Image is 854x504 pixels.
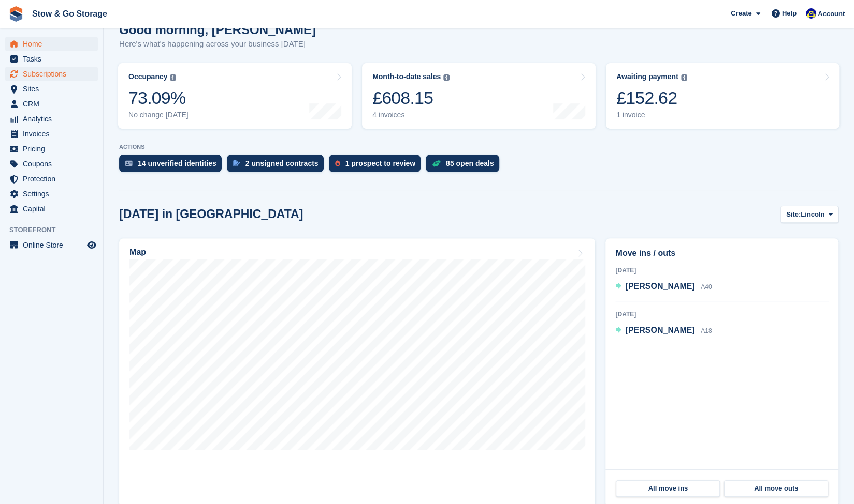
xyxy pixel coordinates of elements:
[23,82,85,96] span: Sites
[443,74,450,81] img: icon-info-grey-7440780725fd019a000dd9b08b2336e03edf1995a4989e88bcd33f0948082b44.svg
[372,72,441,81] div: Month-to-date sales
[432,160,441,167] img: deal-1b604bf984904fb50ccaf53a9ad4b4a5d6e5aea283cecdc64d6e3604feb123c2.svg
[128,72,167,81] div: Occupancy
[23,142,85,156] span: Pricing
[170,74,176,81] img: icon-info-grey-7440780725fd019a000dd9b08b2336e03edf1995a4989e88bcd33f0948082b44.svg
[616,72,678,81] div: Awaiting payment
[119,155,227,177] a: 14 unverified identities
[23,172,85,186] span: Protection
[780,206,838,223] button: Site: Lincoln
[119,23,316,37] h1: Good morning, [PERSON_NAME]
[372,87,450,109] div: £608.15
[5,97,98,111] a: menu
[23,238,85,252] span: Online Store
[362,63,596,129] a: Month-to-date sales £608.15 4 invoices
[233,160,240,166] img: contract_signature_icon-13c848040528278c33f63329250d36e43548de30e8caae1d1a13099fd9432cc5.svg
[128,111,189,119] div: No change [DATE]
[227,155,329,177] a: 2 unsigned contracts
[5,238,98,252] a: menu
[9,225,103,235] span: Storefront
[5,142,98,156] a: menu
[681,74,687,81] img: icon-info-grey-7440780725fd019a000dd9b08b2336e03edf1995a4989e88bcd33f0948082b44.svg
[5,37,98,51] a: menu
[372,111,450,119] div: 4 invoices
[782,8,797,19] span: Help
[5,172,98,186] a: menu
[23,112,85,126] span: Analytics
[5,67,98,81] a: menu
[125,160,133,166] img: verify_identity-adf6edd0f0f0b5bbfe63781bf79b02c33cf7c696d77639b501bdc392416b5a36.svg
[23,187,85,201] span: Settings
[5,112,98,126] a: menu
[119,207,303,221] h2: [DATE] in [GEOGRAPHIC_DATA]
[426,155,504,177] a: 85 open deals
[329,155,426,177] a: 1 prospect to review
[5,52,98,66] a: menu
[615,310,829,319] div: [DATE]
[5,157,98,171] a: menu
[616,111,687,119] div: 1 invoice
[5,202,98,216] a: menu
[5,82,98,96] a: menu
[615,266,829,275] div: [DATE]
[138,159,216,167] div: 14 unverified identities
[616,87,687,109] div: £152.62
[119,38,316,50] p: Here's what's happening across your business [DATE]
[724,480,828,497] a: All move outs
[625,282,694,291] span: [PERSON_NAME]
[625,326,694,334] span: [PERSON_NAME]
[615,280,712,294] a: [PERSON_NAME] A40
[23,67,85,81] span: Subscriptions
[23,157,85,171] span: Coupons
[615,324,712,338] a: [PERSON_NAME] A18
[119,144,838,150] p: ACTIONS
[245,159,319,167] div: 2 unsigned contracts
[806,8,816,19] img: Rob Good-Stephenson
[786,209,801,220] span: Site:
[8,6,24,22] img: stora-icon-8386f47178a22dfd0bd8f6a31ec36ba5ce8667c1dd55bd0f319d3a0aa187defe.svg
[616,480,720,497] a: All move ins
[23,37,85,51] span: Home
[129,248,146,257] h2: Map
[128,87,189,109] div: 73.09%
[23,97,85,111] span: CRM
[5,187,98,201] a: menu
[23,127,85,141] span: Invoices
[446,159,494,167] div: 85 open deals
[701,327,712,334] span: A18
[701,283,712,291] span: A40
[606,63,839,129] a: Awaiting payment £152.62 1 invoice
[345,159,415,167] div: 1 prospect to review
[5,127,98,141] a: menu
[801,209,824,220] span: Lincoln
[118,63,352,129] a: Occupancy 73.09% No change [DATE]
[28,5,111,22] a: Stow & Go Storage
[85,239,98,251] a: Preview store
[23,202,85,216] span: Capital
[23,52,85,66] span: Tasks
[731,8,751,19] span: Create
[818,9,845,19] span: Account
[335,160,340,166] img: prospect-51fa495bee0391a8d652442698ab0144808aea92771e9ea1ae160a38d050c398.svg
[615,247,829,259] h2: Move ins / outs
